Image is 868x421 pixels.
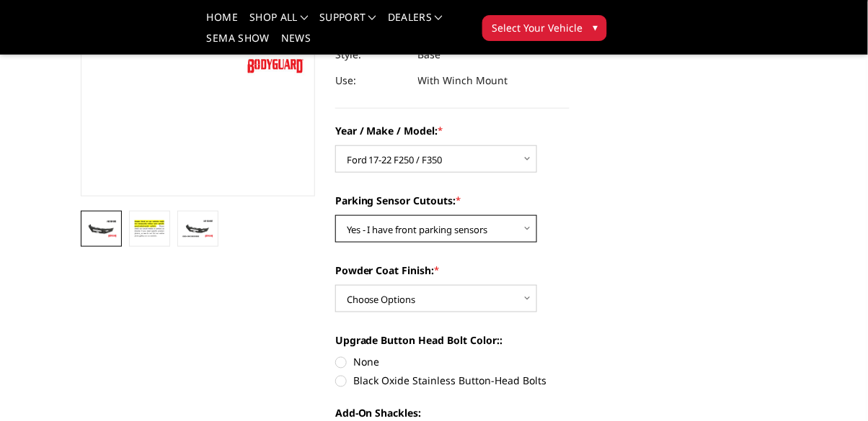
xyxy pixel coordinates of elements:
a: Home [207,12,238,33]
label: Powder Coat Finish: [335,263,570,278]
img: A2 Series Base Front Bumper (winch mount) [85,219,118,237]
label: Add-On Shackles: [335,406,570,421]
label: None [335,355,570,370]
a: Support [319,12,376,33]
span: Select Your Vehicle [492,20,583,35]
label: Parking Sensor Cutouts: [335,193,570,208]
label: Year / Make / Model: [335,123,570,138]
button: Select Your Vehicle [482,15,607,41]
a: Dealers [388,12,443,33]
a: SEMA Show [207,33,270,54]
a: shop all [249,12,308,33]
label: Black Oxide Stainless Button-Head Bolts [335,374,570,389]
img: A2 Series Base Front Bumper (winch mount) [182,219,214,237]
img: A2 Series Base Front Bumper (winch mount) [133,218,166,240]
label: Upgrade Button Head Bolt Color:: [335,332,570,348]
span: ▾ [593,19,598,35]
a: News [281,33,311,54]
dt: Use: [335,68,407,94]
dd: With Winch Mount [418,68,508,94]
